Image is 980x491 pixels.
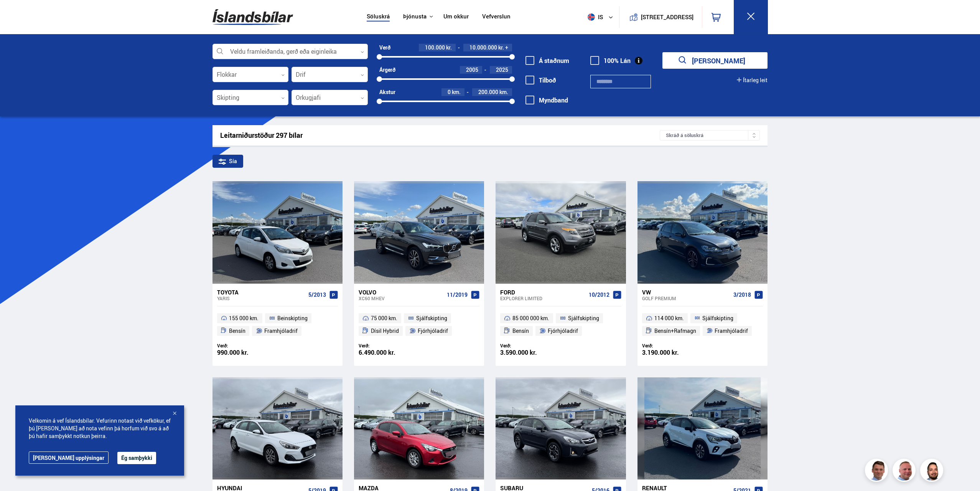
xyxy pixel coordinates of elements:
span: 0 [448,88,451,96]
span: 155 000 km. [229,314,259,323]
span: Framhjóladrif [715,326,748,336]
span: 200.000 [478,88,498,96]
span: 85 000 000 km. [512,314,549,323]
button: Ítarleg leit [737,77,768,83]
div: Volvo [359,289,444,296]
a: Vefverslun [482,13,511,21]
div: XC60 MHEV [359,296,444,301]
label: 100% Lán [590,57,631,64]
span: Velkomin á vef Íslandsbílar. Vefurinn notast við vefkökur, ef þú [PERSON_NAME] að nota vefinn þá ... [29,417,171,440]
div: 3.590.000 kr. [500,349,561,356]
span: 2025 [496,66,508,73]
span: Sjálfskipting [568,314,599,323]
span: Framhjóladrif [264,326,298,336]
button: Ég samþykki [117,452,156,464]
div: 990.000 kr. [217,349,278,356]
div: 3.190.000 kr. [642,349,703,356]
div: Verð: [217,343,278,349]
a: Söluskrá [367,13,390,21]
span: 10/2012 [589,292,609,298]
div: Sía [212,155,243,168]
div: Golf PREMIUM [642,296,730,301]
div: Explorer LIMITED [500,296,585,301]
div: Árgerð [379,67,395,73]
div: Akstur [379,89,395,95]
span: Sjálfskipting [702,314,733,323]
img: siFngHWaQ9KaOqBr.png [894,460,917,483]
a: Ford Explorer LIMITED 10/2012 85 000 000 km. Sjálfskipting Bensín Fjórhjóladrif Verð: 3.590.000 kr. [496,284,626,366]
img: G0Ugv5HjCgRt.svg [212,5,293,30]
label: Tilboð [525,77,556,84]
span: 11/2019 [447,292,468,298]
div: Toyota [217,289,305,296]
span: 3/2018 [733,292,751,298]
span: Beinskipting [277,314,308,323]
span: kr. [446,45,452,51]
button: Þjónusta [403,13,427,20]
span: km. [499,89,508,95]
a: [STREET_ADDRESS] [623,6,698,28]
span: Bensín+Rafmagn [654,326,696,336]
span: 114 000 km. [654,314,684,323]
a: [PERSON_NAME] upplýsingar [29,451,109,464]
span: 10.000.000 [469,44,497,51]
label: Myndband [525,97,568,104]
span: Fjórhjóladrif [418,326,448,336]
span: 5/2013 [308,292,326,298]
a: VW Golf PREMIUM 3/2018 114 000 km. Sjálfskipting Bensín+Rafmagn Framhjóladrif Verð: 3.190.000 kr. [637,284,768,366]
span: Dísil Hybrid [371,326,399,336]
img: nhp88E3Fdnt1Opn2.png [921,460,944,483]
span: Bensín [512,326,529,336]
div: Skráð á söluskrá [660,130,760,141]
div: Verð: [642,343,703,349]
a: Toyota Yaris 5/2013 155 000 km. Beinskipting Bensín Framhjóladrif Verð: 990.000 kr. [212,284,343,366]
a: Volvo XC60 MHEV 11/2019 75 000 km. Sjálfskipting Dísil Hybrid Fjórhjóladrif Verð: 6.490.000 kr. [354,284,484,366]
div: Yaris [217,296,305,301]
span: is [585,13,604,21]
div: Leitarniðurstöður 297 bílar [220,131,660,139]
div: Verð [379,45,390,51]
div: Verð: [500,343,561,349]
a: Um okkur [443,13,469,21]
span: 2005 [466,66,478,73]
img: FbJEzSuNWCJXmdc-.webp [866,460,889,483]
div: VW [642,289,730,296]
div: 6.490.000 kr. [359,349,419,356]
button: is [585,6,619,28]
button: [PERSON_NAME] [662,52,768,69]
button: Open LiveChat chat widget [6,3,29,26]
span: Bensín [229,326,245,336]
label: Á staðnum [525,57,569,64]
span: 100.000 [425,44,445,51]
span: kr. [498,45,504,51]
img: svg+xml;base64,PHN2ZyB4bWxucz0iaHR0cDovL3d3dy53My5vcmcvMjAwMC9zdmciIHdpZHRoPSI1MTIiIGhlaWdodD0iNT... [588,13,595,21]
span: Fjórhjóladrif [548,326,578,336]
span: 75 000 km. [371,314,397,323]
button: [STREET_ADDRESS] [644,14,691,20]
span: + [505,45,508,51]
span: km. [452,89,461,95]
div: Ford [500,289,585,296]
div: Verð: [359,343,419,349]
span: Sjálfskipting [416,314,447,323]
